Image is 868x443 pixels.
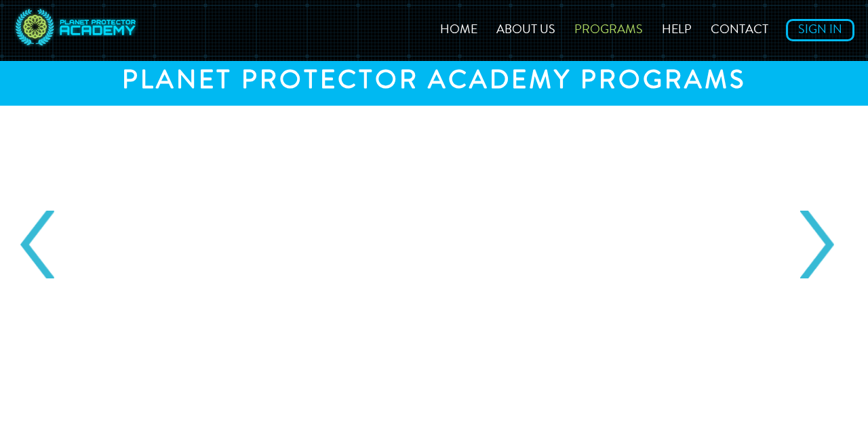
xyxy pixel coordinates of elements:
[786,19,854,41] a: Sign In
[566,24,651,37] a: Programs
[488,24,564,37] a: About Us
[20,211,54,278] a: Prev
[703,24,776,37] a: Contact
[654,24,700,37] a: Help
[800,211,834,278] a: Next
[432,24,486,37] a: Home
[14,7,138,47] img: Planet Protector Logo desktop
